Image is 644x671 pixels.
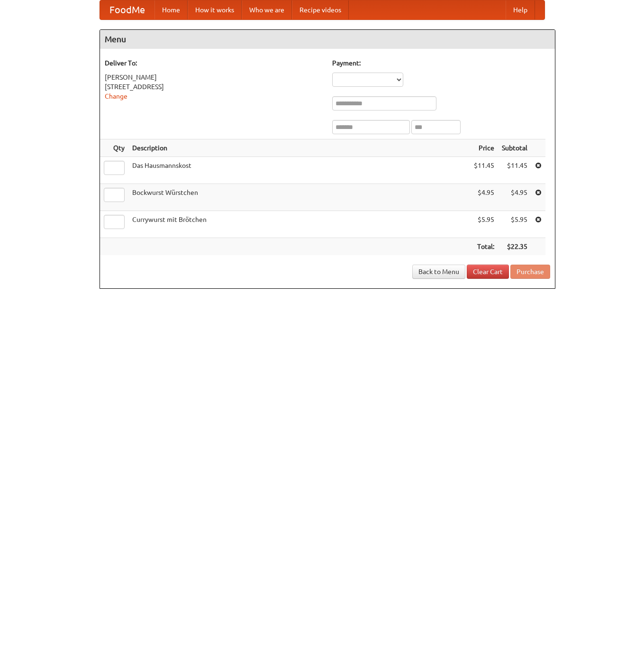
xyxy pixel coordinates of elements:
[100,0,154,19] a: FoodMe
[128,184,470,211] td: Bockwurst Würstchen
[292,0,349,19] a: Recipe videos
[105,73,323,82] div: [PERSON_NAME]
[470,211,498,238] td: $5.95
[470,139,498,157] th: Price
[188,0,242,19] a: How it works
[154,0,188,19] a: Home
[105,82,323,92] div: [STREET_ADDRESS]
[412,265,465,279] a: Back to Menu
[470,157,498,184] td: $11.45
[128,211,470,238] td: Currywurst mit Brötchen
[100,30,555,49] h4: Menu
[467,265,509,279] a: Clear Cart
[128,157,470,184] td: Das Hausmannskost
[470,238,498,256] th: Total:
[498,139,531,157] th: Subtotal
[498,157,531,184] td: $11.45
[105,92,127,100] a: Change
[332,58,550,68] h5: Payment:
[498,238,531,256] th: $22.35
[510,265,550,279] button: Purchase
[498,211,531,238] td: $5.95
[242,0,292,19] a: Who we are
[105,58,323,68] h5: Deliver To:
[498,184,531,211] td: $4.95
[470,184,498,211] td: $4.95
[100,139,128,157] th: Qty
[506,0,535,19] a: Help
[128,139,470,157] th: Description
